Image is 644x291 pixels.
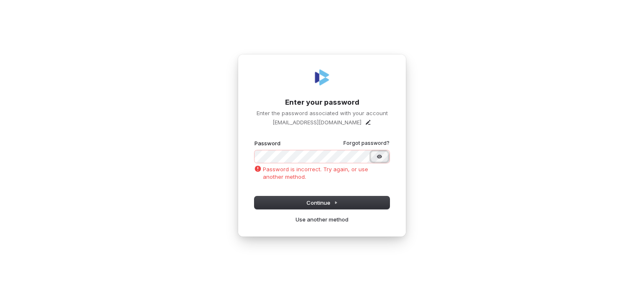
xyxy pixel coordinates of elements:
a: Use another method [296,216,348,223]
img: Coverbase [312,67,332,88]
h1: Enter your password [254,98,390,108]
button: Show password [371,152,388,162]
p: Password is incorrect. Try again, or use another method. [254,165,390,180]
button: Continue [254,196,390,209]
a: Forgot password? [343,140,390,147]
p: [EMAIL_ADDRESS][DOMAIN_NAME] [273,118,361,126]
button: Edit [365,119,371,126]
p: Enter the password associated with your account [254,109,390,117]
span: Continue [306,199,338,206]
label: Password [254,139,280,147]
